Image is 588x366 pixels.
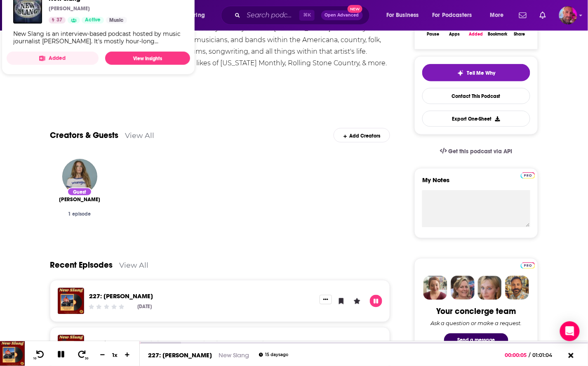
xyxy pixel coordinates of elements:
div: Added [469,32,483,37]
a: Malin Pettersen [59,196,100,203]
div: Add Creators [334,128,390,143]
button: Leave a Rating [351,295,363,307]
div: [DATE] [138,304,152,310]
a: 37 [49,17,66,24]
div: 1 episode [56,211,103,217]
button: Show More Button [320,295,332,304]
button: Open AdvancedNew [321,10,363,20]
div: New Slang is an interview-based podcast hosted by music journalist [PERSON_NAME]. It's mostly hou... [13,30,183,45]
div: Bookmark [488,32,508,37]
span: Active [85,16,101,24]
span: 10 [33,357,36,360]
img: tell me why sparkle [457,70,464,76]
img: Sydney Profile [423,276,447,300]
a: View All [125,131,154,140]
button: open menu [381,9,429,22]
a: New Slang [219,351,249,359]
span: 30 [85,357,89,360]
a: Pro website [521,261,535,269]
div: Pause [427,32,439,37]
div: New Slang is an interview-based podcast hosted by music journalist [PERSON_NAME]. It's mostly hou... [50,23,390,69]
button: Added [7,52,99,65]
a: Get this podcast via API [433,141,519,162]
button: Send a message [444,333,508,347]
a: 227: [PERSON_NAME] [148,351,212,359]
img: Podchaser Pro [521,262,535,269]
img: Podchaser Pro [521,172,535,179]
a: Contact This Podcast [422,88,530,104]
a: View All [119,261,148,269]
a: Creators & Guests [50,130,118,140]
input: Search podcasts, credits, & more... [244,9,299,22]
div: Community Rating: 0 out of 5 [88,304,125,310]
span: 01:01:04 [531,352,561,358]
span: More [490,10,504,21]
div: Your concierge team [437,307,516,317]
span: For Business [386,10,419,21]
button: open menu [427,9,484,22]
img: 227: Josh Crutchmer [58,288,84,314]
span: For Podcasters [433,10,472,21]
div: Search podcasts, credits, & more... [229,6,378,25]
p: [PERSON_NAME] [49,5,90,12]
button: 30 [75,350,90,360]
label: My Notes [422,176,530,190]
a: Recent Episodes [50,260,113,270]
img: User Profile [559,6,577,24]
img: 226: Ashton Naylor, Cameron Allbright, & Hank Weaver [58,335,84,361]
span: 00:00:05 [505,352,529,358]
button: Show profile menu [559,6,577,24]
div: Guest [67,188,92,196]
div: Ask a question or make a request. [430,320,522,327]
div: 1 x [108,352,122,358]
div: Open Intercom Messenger [560,321,580,341]
button: open menu [484,9,514,22]
img: Jules Profile [478,276,502,300]
img: Jon Profile [505,276,529,300]
button: 10 [32,350,47,360]
span: ⌘ K [299,10,315,21]
div: Apps [449,32,460,37]
div: Share [514,32,525,37]
img: Barbara Profile [451,276,475,300]
a: Show notifications dropdown [536,8,549,22]
a: Show notifications dropdown [516,8,530,22]
span: Logged in as Superquattrone [559,6,577,24]
span: Tell Me Why [467,70,496,76]
a: Pro website [521,171,535,179]
span: / [529,352,531,358]
span: Get this podcast via API [449,148,513,155]
span: New [348,5,362,13]
span: Open Advanced [325,13,359,17]
button: tell me why sparkleTell Me Why [422,64,530,81]
button: Pause [370,295,382,307]
span: [PERSON_NAME] [59,196,100,203]
a: Active [82,17,104,24]
button: Bookmark Episode [335,295,348,307]
a: View Insights [105,52,190,65]
span: 37 [56,16,62,24]
button: Export One-Sheet [422,111,530,127]
a: Music [106,17,127,24]
img: Malin Pettersen [62,159,97,194]
a: 227: Josh Crutchmer [89,292,153,300]
div: 15 days ago [259,353,288,357]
